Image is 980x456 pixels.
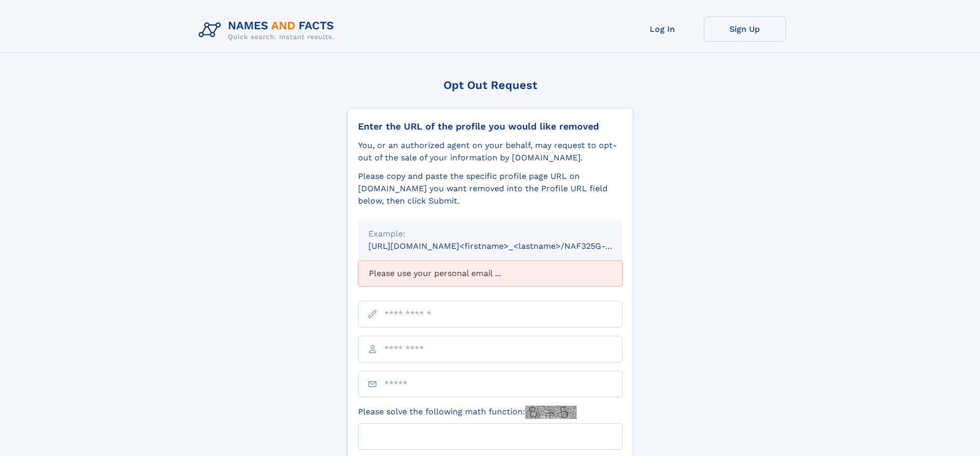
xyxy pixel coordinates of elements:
a: Sign Up [704,16,786,42]
img: Logo Names and Facts [194,16,343,44]
div: Opt Out Request [347,79,633,92]
label: Please solve the following math function: [358,406,577,419]
div: Please use your personal email ... [358,261,622,286]
div: Please copy and paste the specific profile page URL on [DOMAIN_NAME] you want removed into the Pr... [358,170,622,207]
small: [URL][DOMAIN_NAME]<firstname>_<lastname>/NAF325G-xxxxxxxx [368,241,642,251]
a: Log In [621,16,704,42]
div: You, or an authorized agent on your behalf, may request to opt-out of the sale of your informatio... [358,139,622,164]
div: Example: [368,228,612,240]
div: Enter the URL of the profile you would like removed [358,121,622,132]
